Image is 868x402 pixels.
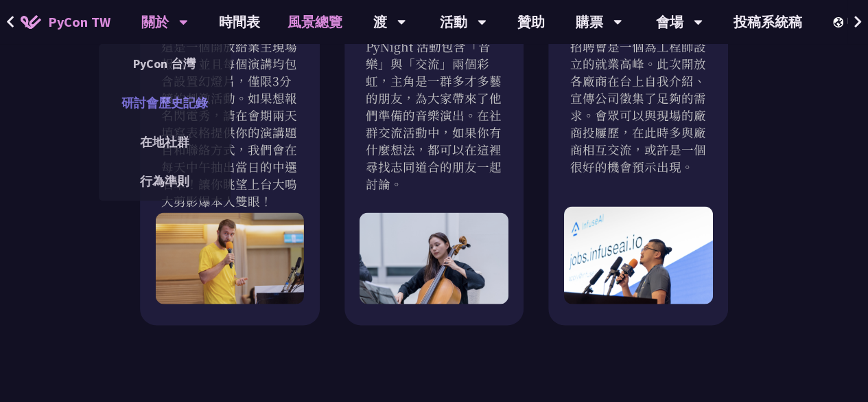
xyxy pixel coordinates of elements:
font: 購票 [576,13,603,30]
img: PyNight [360,213,508,304]
img: 招聘會 [564,207,712,304]
img: 閃電演講 [156,213,304,304]
a: PyCon TW [7,5,124,39]
font: 行為準則 [140,173,189,189]
font: PyCon 台灣 [133,56,196,71]
font: 招聘會是一個為工程師設立的就業高峰。此次開放各廠商在台上自我介紹、宣傳公司徵集了足夠的需求。會眾可以與現場的廠商投屨歷，在此時多與廠商相互交流，或許是一個很好的機會預示出現。 [570,38,705,175]
img: PyCon TW 2025 首頁圖標 [21,15,41,29]
font: 贊助 [517,13,545,30]
font: 在地社群 [140,134,189,150]
font: 關於 [141,13,169,30]
img: 區域設定圖標 [833,17,847,27]
font: 渡 [373,13,387,30]
font: 會場 [656,13,683,30]
font: 時間表 [219,13,260,30]
font: PyCon TW [48,13,110,30]
font: PyNight 活動包含「音樂」與「交流」兩個彩虹，主角是一群多才多藝的朋友，為大家帶來了他們準備的音樂演出。在社群交流活動中，如果你有什麼想法，都可以在這裡尋找志同道合的朋友一起討論。 [366,38,502,192]
font: 風景總覽 [288,13,342,30]
font: 活動 [440,13,467,30]
font: 投稿系統稿 [734,13,802,30]
font: 研討會歷史記錄 [121,95,208,111]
